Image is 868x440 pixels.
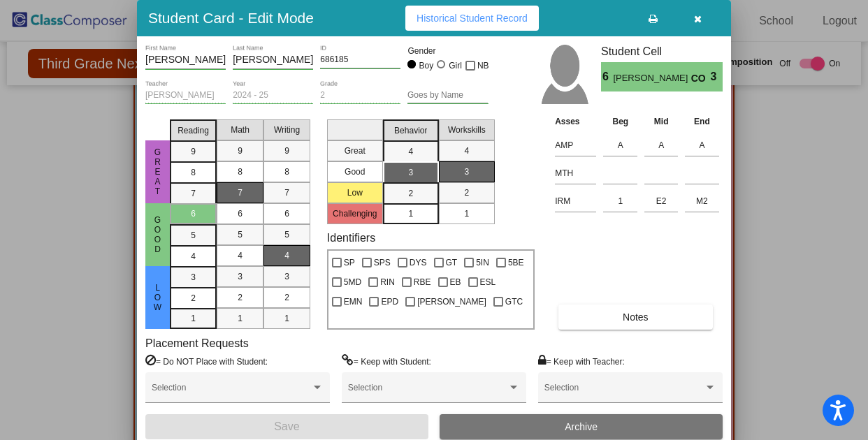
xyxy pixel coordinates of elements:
[600,114,641,129] th: Beg
[284,312,289,325] span: 1
[508,254,524,271] span: 5BE
[691,71,711,86] span: CO
[238,207,243,220] span: 6
[238,228,243,241] span: 5
[613,71,690,86] span: [PERSON_NAME]
[152,283,164,312] span: Low
[450,274,461,291] span: EB
[374,254,391,271] span: SPS
[410,254,427,271] span: DYS
[464,207,469,220] span: 1
[274,420,299,432] span: Save
[641,114,681,129] th: Mid
[344,274,361,291] span: 5MD
[623,311,649,323] span: Notes
[446,254,458,271] span: GT
[408,207,413,220] span: 1
[238,270,243,283] span: 3
[407,91,488,101] input: goes by name
[238,186,243,199] span: 7
[233,91,313,101] input: year
[538,354,625,368] label: = Keep with Teacher:
[284,207,289,220] span: 6
[417,293,486,310] span: [PERSON_NAME]
[152,215,164,254] span: Good
[448,59,462,72] div: Girl
[414,274,431,291] span: RBE
[380,274,395,291] span: RIN
[477,57,489,74] span: NB
[191,312,196,325] span: 1
[145,337,249,350] label: Placement Requests
[551,114,600,129] th: Asses
[284,249,289,262] span: 4
[284,270,289,283] span: 3
[284,291,289,304] span: 2
[342,354,431,368] label: = Keep with Student:
[191,250,196,263] span: 4
[417,13,528,24] span: Historical Student Record
[558,305,712,330] button: Notes
[464,166,469,178] span: 3
[191,207,196,220] span: 6
[238,312,243,325] span: 1
[505,293,523,310] span: GTC
[238,166,243,178] span: 8
[284,145,289,157] span: 9
[238,291,243,304] span: 2
[408,145,413,158] span: 4
[320,55,400,65] input: Enter ID
[238,249,243,262] span: 4
[344,254,355,271] span: SP
[238,145,243,157] span: 9
[419,59,434,72] div: Boy
[145,91,226,101] input: teacher
[152,147,164,196] span: Great
[191,187,196,200] span: 7
[711,68,723,85] span: 3
[191,145,196,158] span: 9
[555,191,596,212] input: assessment
[178,124,209,137] span: Reading
[555,163,596,184] input: assessment
[476,254,489,271] span: 5IN
[448,124,486,136] span: Workskills
[394,124,427,137] span: Behavior
[601,68,613,85] span: 6
[555,135,596,156] input: assessment
[284,166,289,178] span: 8
[408,166,413,179] span: 3
[191,229,196,242] span: 5
[344,293,363,310] span: EMN
[464,145,469,157] span: 4
[191,271,196,284] span: 3
[284,186,289,199] span: 7
[440,414,723,439] button: Archive
[320,91,400,101] input: grade
[408,187,413,200] span: 2
[191,166,196,179] span: 8
[148,9,314,27] h3: Student Card - Edit Mode
[274,124,300,136] span: Writing
[145,414,428,439] button: Save
[407,45,488,57] mat-label: Gender
[191,292,196,305] span: 2
[601,45,723,58] h3: Student Cell
[405,6,539,31] button: Historical Student Record
[681,114,723,129] th: End
[231,124,249,136] span: Math
[284,228,289,241] span: 5
[327,231,375,244] label: Identifiers
[565,421,598,432] span: Archive
[381,293,398,310] span: EPD
[145,354,268,368] label: = Do NOT Place with Student:
[464,186,469,199] span: 2
[480,274,496,291] span: ESL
